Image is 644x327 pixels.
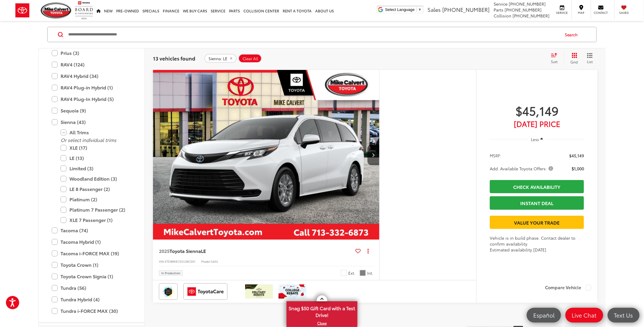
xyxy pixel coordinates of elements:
div: Vehicle is in build phase. Contact dealer to confirm availability. Estimated availability [DATE] [490,235,584,253]
span: Español [530,311,557,319]
span: 2025 [159,247,170,254]
button: remove Sienna: LE [204,54,237,63]
button: Search [560,27,586,42]
span: [PHONE_NUMBER] [442,6,489,13]
span: $45,149 [490,103,584,118]
span: Add. Available Toyota Offers: [490,166,554,171]
label: Tundra i-FORCE MAX (30) [52,306,131,316]
span: Gray Woven Fabric [360,270,366,276]
a: 2025Toyota SiennaLE [159,248,353,254]
label: RAV4 (124) [52,59,131,70]
span: MSRP: [490,153,501,158]
span: Contact [594,11,608,15]
span: 13 vehicles found [153,55,195,62]
span: Collision [494,13,511,19]
label: All Trims [61,127,131,138]
label: Tundra (56) [52,283,131,293]
span: Sales [427,6,441,13]
a: Text Us [608,308,640,323]
label: Compare Vehicle [545,285,591,291]
span: [PHONE_NUMBER] [509,1,546,7]
span: Sort [551,59,557,64]
span: dropdown dots [367,248,369,253]
span: Grid [571,59,578,64]
span: Snag $50 Gift Card with a Test Drive! [287,302,357,320]
img: ToyotaCare Mike Calvert Toyota Houston TX [185,285,226,299]
span: VIN: [159,259,165,264]
button: Select sort value [548,53,564,64]
i: Or select individual trims [61,136,116,143]
label: Sienna (43) [52,117,131,127]
label: RAV4 Plug-in Hybrid (1) [52,82,131,93]
img: 2025 Toyota Sienna LE [153,70,380,240]
label: Tacoma (74) [52,225,131,236]
label: Limited (3) [61,163,131,174]
span: ▼ [418,7,422,12]
label: Sequoia (9) [52,105,131,116]
button: Actions [363,246,373,256]
label: Tacoma Hybrid (1) [52,237,131,247]
a: Check Availability [490,180,584,193]
span: $45,149 [569,153,584,158]
button: List View [583,53,597,64]
span: Int. [367,270,373,276]
label: Toyota Crown Signia (1) [52,271,131,282]
a: Español [527,308,561,323]
input: Search by Make, Model, or Keyword [68,27,560,42]
button: Grid View [564,53,583,64]
label: RAV4 Plug-In Hybrid (5) [52,94,131,104]
span: Service [555,11,569,15]
span: Text Us [611,311,636,319]
span: 5TDBRKEC0SS38C001 [165,259,195,264]
span: [PHONE_NUMBER] [513,13,549,19]
label: RAV4 Hybrid (34) [52,71,131,81]
label: Platinum 7 Passenger (2) [61,205,131,215]
span: [DATE] PRICE [490,121,584,127]
span: In Production [161,272,180,274]
img: /static/brand-toyota/National_Assets/toyota-college-grad.jpeg?height=48 [279,285,306,299]
span: Toyota Sienna [170,247,201,254]
button: Clear All [238,54,262,63]
span: Ice Cap [341,270,347,276]
a: Live Chat [565,308,603,323]
img: Toyota Safety Sense Mike Calvert Toyota Houston TX [160,285,176,299]
img: Mike Calvert Toyota [41,2,72,19]
a: 2025 Toyota Sienna LE2025 Toyota Sienna LE2025 Toyota Sienna LE2025 Toyota Sienna LE [153,70,380,240]
div: 2025 Toyota Sienna LE 0 [153,70,380,240]
span: 5402 [211,259,218,264]
button: Next image [367,145,379,165]
span: Model: [201,259,211,264]
a: Select Language​ [385,7,422,12]
span: Saved [618,11,631,15]
span: $1,000 [572,166,584,171]
span: LE [201,247,206,254]
span: Ext. [348,270,355,276]
span: Parts [494,7,503,13]
label: Tacoma i-FORCE MAX (19) [52,248,131,259]
span: Clear All [243,56,258,61]
button: Less [528,134,546,145]
label: Platinum (2) [61,194,131,205]
label: LE 8 Passenger (2) [61,184,131,194]
span: Service [494,1,508,7]
span: Map [575,11,588,15]
span: Less [531,137,539,142]
a: Instant Deal [490,196,584,210]
span: Select Language [385,7,415,12]
span: ​ [416,7,417,12]
span: [PHONE_NUMBER] [505,7,541,13]
label: Toyota Crown (1) [52,260,131,270]
span: List [587,59,593,64]
label: Woodland Edition (3) [61,174,131,184]
span: Live Chat [569,311,600,319]
label: Prius (3) [52,48,131,58]
label: XLE 7 Passenger (1) [61,215,131,225]
label: LE (13) [61,153,131,163]
label: Tundra Hybrid (4) [52,294,131,305]
img: /static/brand-toyota/National_Assets/toyota-military-rebate.jpeg?height=48 [245,285,273,299]
span: Sienna: LE [209,56,227,61]
label: XLE (17) [61,143,131,153]
button: Add. Available Toyota Offers: [490,166,555,171]
a: Value Your Trade [490,216,584,229]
